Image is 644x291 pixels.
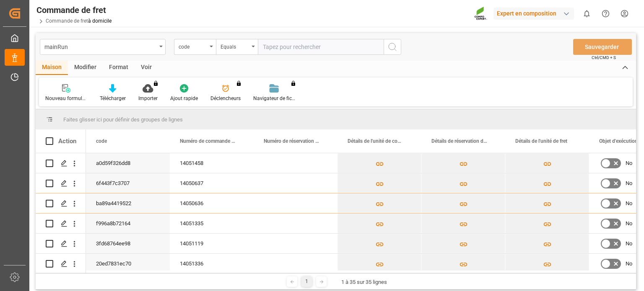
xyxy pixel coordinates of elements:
font: Format [109,64,128,70]
font: Détails de réservation de fret [431,138,495,144]
span: No [626,154,632,173]
font: 20ed7831ec70 [96,260,131,267]
button: Expert en composition [493,5,577,21]
div: Press SPACE to select this row. [36,173,86,193]
span: No [626,254,632,273]
button: ouvrir le menu [40,39,166,55]
button: ouvrir le menu [216,39,258,55]
div: Equals [221,41,249,51]
input: Tapez pour rechercher [258,39,384,55]
div: Press SPACE to select this row. [36,193,86,214]
font: Détails de l'unité de conteneur [348,138,415,144]
font: 6f443f7c3707 [96,180,130,186]
font: Télécharger [100,95,126,101]
span: No [626,214,632,233]
div: Appuyez sur ESPACE pour sélectionner cette ligne. [36,254,86,274]
font: mainRun [44,44,68,50]
font: Numéro de réservation de fret [264,138,330,144]
font: 14051458 [180,160,203,166]
font: Modifier [74,64,96,70]
div: Appuyez sur ESPACE pour sélectionner cette ligne. [36,214,86,234]
span: No [626,194,632,213]
font: Numéro de commande de fret [180,138,246,144]
font: Détails de l'unité de fret [515,138,567,144]
font: 14050637 [180,180,203,186]
font: Ctrl/CMD + S [592,55,616,60]
div: code [179,41,207,51]
font: Maison [42,64,62,70]
button: ouvrir le menu [174,39,216,55]
font: ba89a4419522 [96,200,131,206]
button: bouton de recherche [384,39,401,55]
button: Sauvegarder [573,39,632,55]
font: 1 [305,278,308,284]
font: Voir [141,64,152,70]
font: Nouveau formulaire [45,95,91,101]
img: Screenshot%202023-09-29%20at%2010.02.21.png_1712312052.png [474,6,488,21]
font: 14051335 [180,220,203,227]
font: 14051119 [180,240,203,247]
font: 14051336 [180,260,203,267]
font: Commande de fret [36,5,106,15]
font: Expert en composition [497,10,556,17]
a: à domicile [88,18,112,24]
font: 3fd68764ee98 [96,240,130,247]
font: 1 à 35 sur 35 lignes [341,279,387,285]
span: No [626,234,632,253]
font: code [96,138,107,144]
div: Appuyez sur ESPACE pour sélectionner cette ligne. [36,234,86,254]
font: 14050636 [180,200,203,206]
span: No [626,174,632,193]
div: Appuyez sur ESPACE pour sélectionner cette ligne. [36,153,86,173]
font: a0d59f326dd8 [96,160,130,166]
button: afficher 0 nouvelles notifications [577,4,596,23]
font: Faites glisser ici pour définir des groupes de lignes [63,116,183,123]
font: f996a8b72164 [96,220,130,227]
font: Action [58,137,76,145]
button: Centre d'aide [596,4,615,23]
font: Sauvegarder [585,44,619,50]
font: Ajout rapide [170,95,198,101]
